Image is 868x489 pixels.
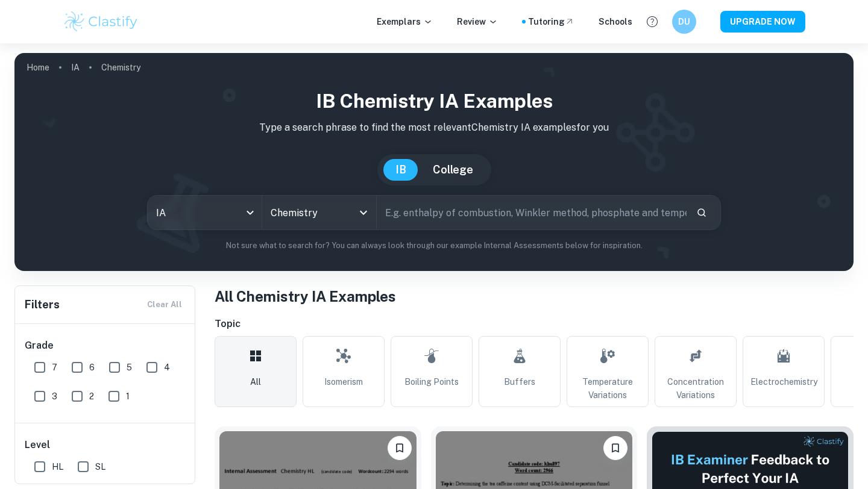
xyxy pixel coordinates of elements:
span: 6 [89,361,95,374]
h6: Topic [215,317,854,331]
span: 1 [126,390,130,403]
span: SL [95,460,105,473]
h1: IB Chemistry IA examples [24,87,844,116]
h1: All Chemistry IA Examples [215,285,854,307]
a: Schools [599,15,632,28]
span: Temperature Variations [572,375,643,402]
button: Open [355,204,372,221]
h6: Grade [25,338,186,353]
span: 2 [89,390,94,403]
h6: Level [25,438,186,452]
span: 7 [52,361,57,374]
span: All [250,375,261,388]
button: Bookmark [603,436,627,460]
a: Tutoring [528,15,574,28]
p: Type a search phrase to find the most relevant Chemistry IA examples for you [24,120,844,135]
span: 5 [127,361,132,374]
button: UPGRADE NOW [720,11,805,33]
span: HL [52,460,63,473]
button: Bookmark [388,436,412,460]
span: 4 [164,361,170,374]
button: DU [672,10,696,34]
span: Buffers [504,375,535,388]
button: Help and Feedback [642,11,662,32]
img: profile cover [14,53,854,271]
button: Search [691,202,712,223]
input: E.g. enthalpy of combustion, Winkler method, phosphate and temperature... [377,196,687,229]
span: 3 [52,390,57,403]
span: Isomerism [324,375,363,388]
div: IA [148,196,262,229]
span: Concentration Variations [660,375,731,402]
a: IA [71,59,80,76]
p: Review [457,15,498,28]
p: Chemistry [101,61,140,74]
img: Clastify logo [63,10,139,34]
span: Electrochemistry [750,375,817,388]
button: IB [383,159,418,181]
h6: Filters [25,296,60,313]
p: Not sure what to search for? You can always look through our example Internal Assessments below f... [24,240,844,252]
h6: DU [678,15,691,28]
p: Exemplars [377,15,433,28]
button: College [421,159,485,181]
a: Home [27,59,49,76]
span: Boiling Points [404,375,459,388]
